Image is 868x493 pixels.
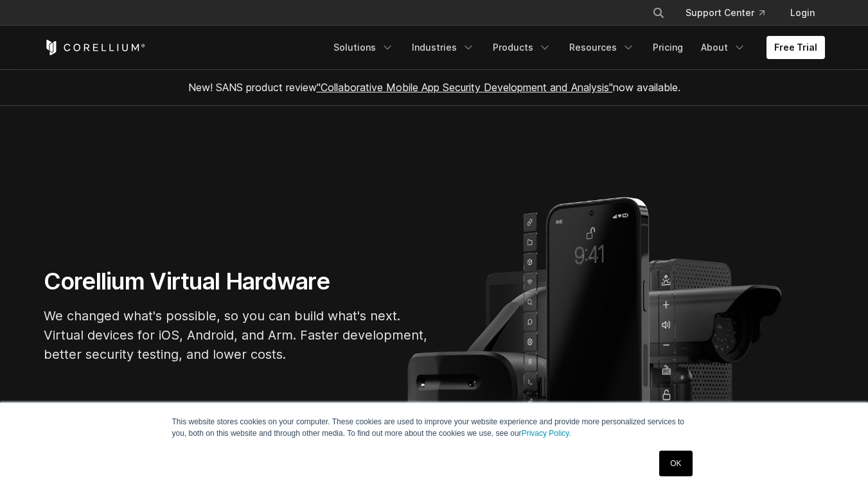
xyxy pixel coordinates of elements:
[326,36,402,59] a: Solutions
[637,1,825,24] div: Navigation Menu
[44,306,429,364] p: We changed what's possible, so you can build what's next. Virtual devices for iOS, Android, and A...
[404,36,483,59] a: Industries
[693,36,754,59] a: About
[645,36,691,59] a: Pricing
[172,416,696,439] p: This website stores cookies on your computer. These cookies are used to improve your website expe...
[562,36,642,59] a: Resources
[780,1,825,24] a: Login
[675,1,775,24] a: Support Center
[326,36,825,59] div: Navigation Menu
[659,451,692,476] a: OK
[647,1,670,24] button: Search
[188,81,680,94] span: New! SANS product review now available.
[766,36,825,59] a: Free Trial
[44,267,429,296] h1: Corellium Virtual Hardware
[44,40,146,55] a: Corellium Home
[317,81,613,94] a: "Collaborative Mobile App Security Development and Analysis"
[485,36,559,59] a: Products
[522,429,571,438] a: Privacy Policy.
